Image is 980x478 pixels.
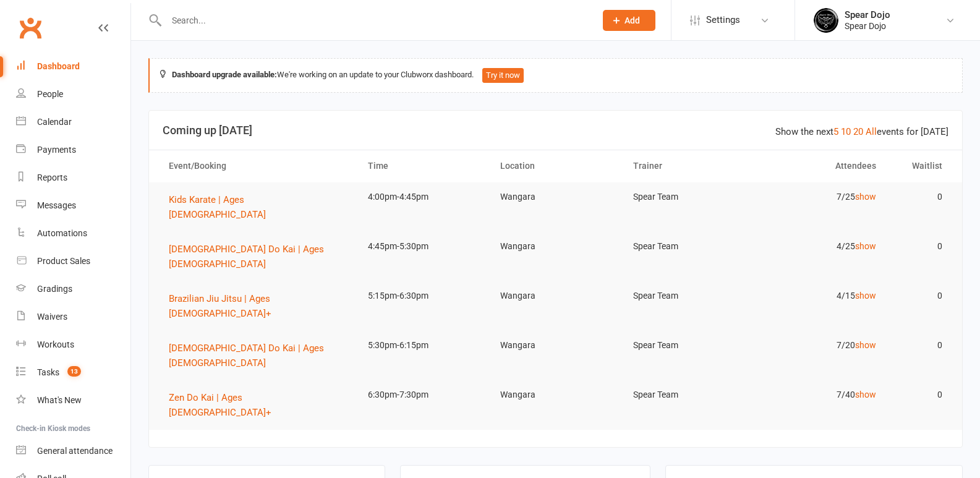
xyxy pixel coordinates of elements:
[16,386,130,414] a: What's New
[15,12,46,43] a: Clubworx
[482,68,524,83] button: Try it now
[814,8,838,33] img: thumb_image1623745760.png
[855,241,876,251] a: show
[172,70,277,79] strong: Dashboard upgrade available:
[887,182,953,211] td: 0
[357,281,490,310] td: 5:15pm-6:30pm
[169,242,346,271] button: [DEMOGRAPHIC_DATA] Do Kai | Ages [DEMOGRAPHIC_DATA]
[148,58,963,93] div: We're working on an update to your Clubworx dashboard.
[158,150,357,182] th: Event/Booking
[37,173,67,182] div: Reports
[855,192,876,202] a: show
[754,380,887,409] td: 7/40
[489,232,622,261] td: Wangara
[754,232,887,261] td: 4/25
[169,343,324,369] span: [DEMOGRAPHIC_DATA] Do Kai | Ages [DEMOGRAPHIC_DATA]
[37,339,74,349] div: Workouts
[16,220,130,247] a: Automations
[489,281,622,310] td: Wangara
[37,228,87,238] div: Automations
[622,232,755,261] td: Spear Team
[37,312,67,322] div: Waivers
[16,80,130,108] a: People
[866,126,877,137] a: All
[489,380,622,409] td: Wangara
[16,192,130,220] a: Messages
[163,124,948,137] h3: Coming up [DATE]
[357,331,490,360] td: 5:30pm-6:15pm
[16,303,130,331] a: Waivers
[845,9,890,20] div: Spear Dojo
[754,281,887,310] td: 4/15
[37,117,72,127] div: Calendar
[706,6,740,34] span: Settings
[357,150,490,182] th: Time
[169,192,346,222] button: Kids Karate | Ages [DEMOGRAPHIC_DATA]
[37,200,76,210] div: Messages
[16,164,130,192] a: Reports
[169,341,346,370] button: [DEMOGRAPHIC_DATA] Do Kai | Ages [DEMOGRAPHIC_DATA]
[169,194,266,220] span: Kids Karate | Ages [DEMOGRAPHIC_DATA]
[887,281,953,310] td: 0
[855,291,876,301] a: show
[16,331,130,359] a: Workouts
[775,124,948,139] div: Show the next events for [DATE]
[37,256,90,266] div: Product Sales
[622,380,755,409] td: Spear Team
[169,244,324,270] span: [DEMOGRAPHIC_DATA] Do Kai | Ages [DEMOGRAPHIC_DATA]
[622,150,755,182] th: Trainer
[357,380,490,409] td: 6:30pm-7:30pm
[845,20,890,32] div: Spear Dojo
[16,108,130,136] a: Calendar
[16,247,130,275] a: Product Sales
[16,136,130,164] a: Payments
[16,437,130,465] a: General attendance kiosk mode
[754,331,887,360] td: 7/20
[754,150,887,182] th: Attendees
[37,367,59,377] div: Tasks
[853,126,863,137] a: 20
[489,331,622,360] td: Wangara
[622,182,755,211] td: Spear Team
[16,359,130,386] a: Tasks 13
[16,275,130,303] a: Gradings
[489,182,622,211] td: Wangara
[37,89,63,99] div: People
[754,182,887,211] td: 7/25
[37,395,82,405] div: What's New
[489,150,622,182] th: Location
[624,15,640,25] span: Add
[855,340,876,350] a: show
[169,293,271,319] span: Brazilian Jiu Jitsu | Ages [DEMOGRAPHIC_DATA]+
[37,145,76,155] div: Payments
[603,10,655,31] button: Add
[622,281,755,310] td: Spear Team
[169,291,346,321] button: Brazilian Jiu Jitsu | Ages [DEMOGRAPHIC_DATA]+
[887,150,953,182] th: Waitlist
[357,232,490,261] td: 4:45pm-5:30pm
[887,232,953,261] td: 0
[622,331,755,360] td: Spear Team
[855,390,876,399] a: show
[163,12,587,29] input: Search...
[37,61,80,71] div: Dashboard
[169,390,346,420] button: Zen Do Kai | Ages [DEMOGRAPHIC_DATA]+
[37,446,113,456] div: General attendance
[37,284,72,294] div: Gradings
[67,366,81,377] span: 13
[169,392,271,418] span: Zen Do Kai | Ages [DEMOGRAPHIC_DATA]+
[887,331,953,360] td: 0
[16,53,130,80] a: Dashboard
[833,126,838,137] a: 5
[887,380,953,409] td: 0
[357,182,490,211] td: 4:00pm-4:45pm
[841,126,851,137] a: 10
